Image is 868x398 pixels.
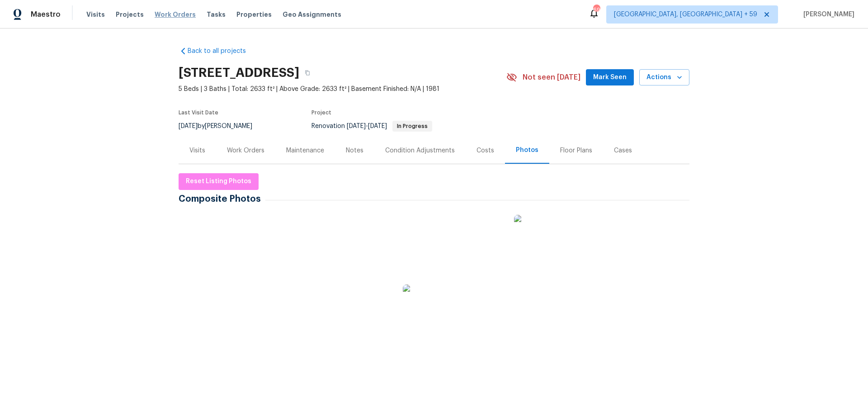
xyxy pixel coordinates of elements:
span: In Progress [393,123,431,129]
span: Work Orders [155,10,196,19]
div: Costs [476,146,494,155]
span: Not seen [DATE] [523,73,580,82]
span: Tasks [207,11,226,18]
button: Mark Seen [586,69,634,86]
span: Projects [116,10,144,19]
span: [PERSON_NAME] [800,10,854,19]
div: Maintenance [286,146,324,155]
div: Work Orders [227,146,264,155]
span: Properties [236,10,272,19]
span: [DATE] [179,123,198,129]
span: Last Visit Date [179,110,218,115]
span: Visits [86,10,105,19]
span: Project [311,110,331,115]
span: Composite Photos [179,194,265,204]
span: Mark Seen [593,72,627,83]
span: Reset Listing Photos [186,176,251,187]
div: Visits [189,146,205,155]
span: [GEOGRAPHIC_DATA], [GEOGRAPHIC_DATA] + 59 [614,10,757,19]
span: Actions [646,72,682,83]
div: Condition Adjustments [385,146,455,155]
span: Maestro [31,10,61,19]
button: Actions [639,69,689,86]
h2: [STREET_ADDRESS] [179,68,299,77]
div: Floor Plans [560,146,592,155]
div: Photos [516,146,538,155]
div: Notes [346,146,363,155]
span: [DATE] [368,123,387,129]
a: Back to all projects [179,47,265,56]
div: 694 [593,5,599,14]
span: - [347,123,387,129]
span: 5 Beds | 3 Baths | Total: 2633 ft² | Above Grade: 2633 ft² | Basement Finished: N/A | 1981 [179,85,506,94]
div: Cases [614,146,632,155]
span: [DATE] [347,123,366,129]
button: Reset Listing Photos [179,173,259,190]
button: Copy Address [299,65,316,81]
span: Geo Assignments [283,10,341,19]
div: by [PERSON_NAME] [179,121,263,132]
span: Renovation [311,123,432,129]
